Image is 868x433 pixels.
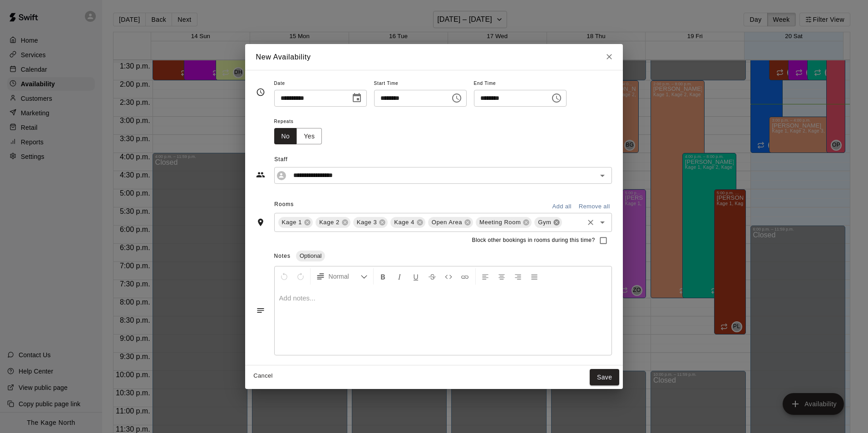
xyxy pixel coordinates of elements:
div: Meeting Room [476,217,532,228]
button: Close [601,49,617,65]
button: Open [596,216,609,229]
span: Normal [329,272,360,281]
span: Kage 1 [278,218,306,227]
div: Kage 3 [353,217,388,228]
button: Choose date, selected date is Sep 16, 2025 [348,89,366,107]
button: Insert Link [457,268,473,285]
span: Optional [296,252,325,259]
svg: Rooms [256,218,265,227]
span: Repeats [274,116,330,128]
span: Kage 3 [353,218,381,227]
svg: Timing [256,88,265,97]
div: Gym [534,217,562,228]
span: Open Area [428,218,466,227]
span: Kage 2 [316,218,343,227]
div: Kage 4 [390,217,425,228]
span: Rooms [274,201,294,207]
button: Redo [293,268,308,285]
div: Kage 1 [278,217,313,228]
span: Gym [534,218,555,227]
button: Clear [584,216,597,229]
span: Kage 4 [390,218,418,227]
button: No [274,128,297,145]
span: Meeting Room [476,218,524,227]
button: Format Strikethrough [424,268,440,285]
button: Formatting Options [312,268,371,285]
button: Undo [276,268,292,285]
button: Format Underline [408,268,424,285]
span: End Time [474,78,567,90]
span: Block other bookings in rooms during this time? [472,236,595,245]
button: Add all [547,200,577,214]
span: Start Time [374,78,467,90]
button: Choose time, selected time is 2:00 PM [448,89,466,107]
button: Choose time, selected time is 5:00 PM [547,89,566,107]
div: Open Area [428,217,473,228]
svg: Notes [256,306,265,315]
button: Center Align [494,268,509,285]
button: Right Align [510,268,526,285]
button: Justify Align [527,268,542,285]
button: Format Italics [392,268,407,285]
button: Save [590,369,620,386]
button: Left Align [478,268,493,285]
svg: Staff [256,170,265,179]
button: Remove all [577,200,612,214]
button: Insert Code [441,268,456,285]
button: Format Bold [375,268,391,285]
span: Date [274,78,367,90]
div: Kage 2 [316,217,350,228]
button: Cancel [249,369,278,383]
span: Notes [274,253,291,259]
button: Yes [296,128,322,145]
div: outlined button group [274,128,322,145]
span: Staff [274,153,612,167]
h6: New Availability [256,51,311,63]
button: Open [596,169,609,182]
